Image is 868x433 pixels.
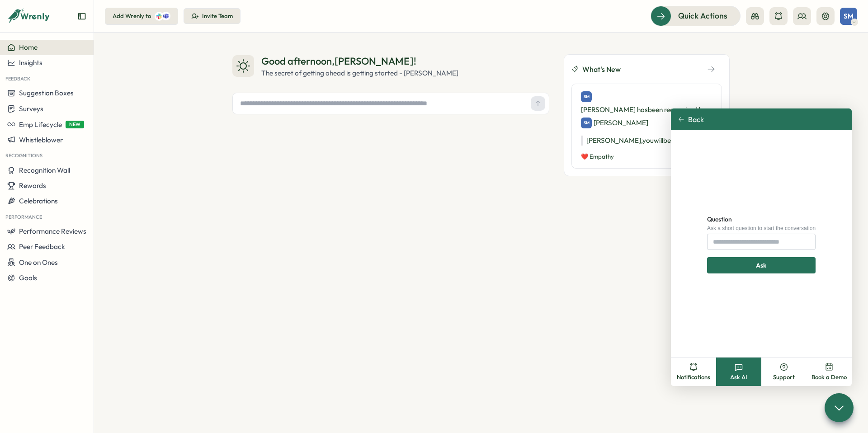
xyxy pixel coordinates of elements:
[105,8,178,25] button: Add Wrenly to
[807,358,852,386] button: Book a Demo
[261,68,458,78] div: The secret of getting ahead is getting started - [PERSON_NAME]
[677,373,710,381] span: Notifications
[19,89,74,97] span: Suggestion Boxes
[581,136,712,146] p: [PERSON_NAME], you will be missed!
[202,12,233,20] div: Invite Team
[19,181,46,190] span: Rewards
[19,166,70,174] span: Recognition Wall
[707,215,732,225] label: Question
[19,58,42,67] span: Insights
[671,358,716,386] button: Notifications
[581,153,712,161] p: ❤️ Empathy
[756,258,766,273] span: Ask
[707,257,816,273] button: Ask
[716,358,761,386] button: Ask AI
[19,43,38,52] span: Home
[19,273,37,282] span: Goals
[19,242,65,251] span: Peer Feedback
[113,12,151,20] div: Add Wrenly to
[582,64,621,75] span: What's New
[811,373,847,381] span: Book a Demo
[730,373,747,381] span: Ask AI
[19,227,86,235] span: Performance Reviews
[584,93,590,100] span: SM
[19,104,43,113] span: Surveys
[261,54,458,68] div: Good afternoon , [PERSON_NAME] !
[761,358,807,386] button: Support
[584,119,590,127] span: SM
[844,12,854,20] span: SM
[688,115,704,123] span: Back
[66,121,84,128] span: NEW
[19,258,58,267] span: One on Ones
[581,117,648,128] div: [PERSON_NAME]
[678,115,704,123] button: Back
[651,6,741,26] button: Quick Actions
[581,91,712,128] div: [PERSON_NAME] has been recognized by
[840,8,857,25] button: SM
[184,8,241,24] button: Invite Team
[19,136,63,144] span: Whistleblower
[678,10,727,22] span: Quick Actions
[19,197,58,205] span: Celebrations
[773,373,795,381] span: Support
[707,225,816,231] div: Ask a short question to start the conversation
[19,120,62,129] span: Emp Lifecycle
[77,12,86,21] button: Expand sidebar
